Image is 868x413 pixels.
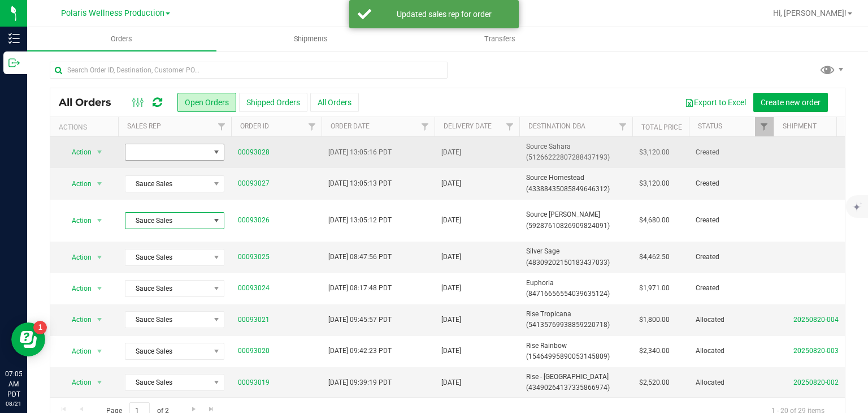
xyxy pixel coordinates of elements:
[678,93,753,112] button: Export to Excel
[526,309,626,330] span: Rise Tropicana (54135769938859220718)
[526,141,626,163] span: Source Sahara (51266222807288437193)
[216,27,406,51] a: Shipments
[59,96,123,109] span: All Orders
[93,281,107,296] span: select
[62,375,92,390] span: Action
[238,252,270,263] a: 00093025
[441,377,461,388] span: [DATE]
[696,252,767,263] span: Created
[310,93,359,112] button: All Orders
[696,178,767,189] span: Created
[62,144,92,160] span: Action
[639,346,670,356] span: $2,340.00
[5,369,22,399] p: 07:05 AM PDT
[125,343,210,359] span: Sauce Sales
[62,249,92,265] span: Action
[238,283,270,294] a: 00093024
[331,122,370,130] a: Order Date
[639,147,670,158] span: $3,120.00
[444,122,492,130] a: Delivery Date
[441,315,461,325] span: [DATE]
[377,8,510,20] div: Updated sales rep for order
[639,283,670,294] span: $1,971.00
[61,8,164,18] span: Polaris Wellness Production
[793,347,839,355] a: 20250820-003
[416,117,435,136] a: Filter
[441,178,461,189] span: [DATE]
[59,123,114,131] div: Actions
[755,117,774,136] a: Filter
[696,377,767,388] span: Allocated
[698,122,722,130] a: Status
[93,375,107,390] span: select
[177,93,236,112] button: Open Orders
[526,173,626,194] span: Source Homestead (43388435085849646312)
[639,315,670,325] span: $1,800.00
[5,399,22,408] p: 08/21
[526,372,626,393] span: Rise - [GEOGRAPHIC_DATA] (43490264137335866974)
[696,315,767,325] span: Allocated
[125,312,210,328] span: Sauce Sales
[614,117,632,136] a: Filter
[526,246,626,268] span: Silver Sage (48309202150183437033)
[125,249,210,265] span: Sauce Sales
[62,312,92,328] span: Action
[238,315,270,325] a: 00093021
[127,122,161,130] a: Sales Rep
[696,346,767,356] span: Allocated
[696,283,767,294] span: Created
[8,57,20,68] inline-svg: Outbound
[93,213,107,229] span: select
[328,147,392,158] span: [DATE] 13:05:16 PDT
[469,34,531,44] span: Transfers
[27,27,216,51] a: Orders
[328,215,392,226] span: [DATE] 13:05:12 PDT
[773,8,847,18] span: Hi, [PERSON_NAME]!
[125,213,210,229] span: Sauce Sales
[639,178,670,189] span: $3,120.00
[62,176,92,192] span: Action
[501,117,519,136] a: Filter
[753,93,828,112] button: Create new order
[279,34,343,44] span: Shipments
[62,281,92,296] span: Action
[62,213,92,229] span: Action
[526,209,626,231] span: Source [PERSON_NAME] (59287610826909824091)
[441,283,461,294] span: [DATE]
[125,281,210,296] span: Sauce Sales
[8,33,20,44] inline-svg: Inventory
[328,315,392,325] span: [DATE] 09:45:57 PDT
[441,346,461,356] span: [DATE]
[303,117,322,136] a: Filter
[793,316,839,324] a: 20250820-004
[238,178,270,189] a: 00093027
[239,93,307,112] button: Shipped Orders
[11,322,45,356] iframe: Resource center
[238,346,270,356] a: 00093020
[793,378,839,386] a: 20250820-002
[93,176,107,192] span: select
[62,343,92,359] span: Action
[696,147,767,158] span: Created
[639,377,670,388] span: $2,520.00
[212,117,231,136] a: Filter
[328,252,392,263] span: [DATE] 08:47:56 PDT
[441,215,461,226] span: [DATE]
[783,122,817,130] a: Shipment
[761,98,821,107] span: Create new order
[93,249,107,265] span: select
[328,346,392,356] span: [DATE] 09:42:23 PDT
[696,215,767,226] span: Created
[441,147,461,158] span: [DATE]
[93,144,107,160] span: select
[639,215,670,226] span: $4,680.00
[96,34,147,44] span: Orders
[238,377,270,388] a: 00093019
[328,178,392,189] span: [DATE] 13:05:13 PDT
[526,278,626,299] span: Euphoria (84716656554039635124)
[33,321,47,334] iframe: Resource center unread badge
[125,375,210,390] span: Sauce Sales
[328,377,392,388] span: [DATE] 09:39:19 PDT
[441,252,461,263] span: [DATE]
